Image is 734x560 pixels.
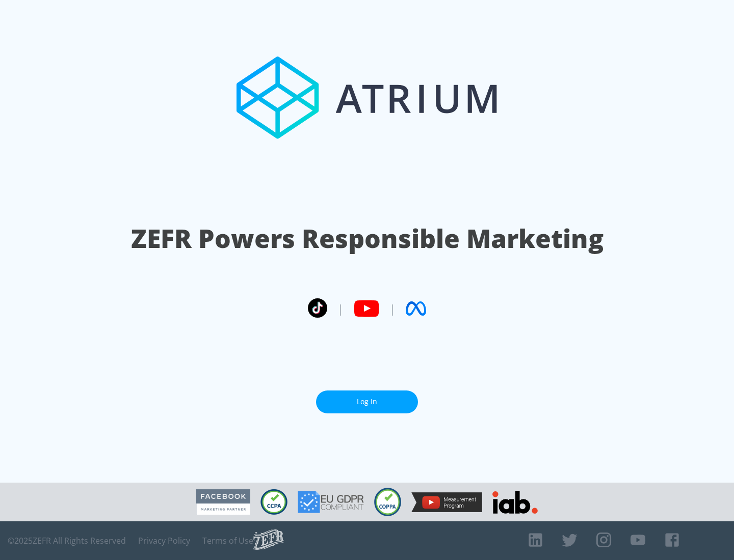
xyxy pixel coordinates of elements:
img: GDPR Compliant [298,491,364,513]
span: | [337,301,344,316]
span: © 2025 ZEFR All Rights Reserved [8,536,126,546]
h1: ZEFR Powers Responsible Marketing [131,221,604,256]
img: IAB [492,491,538,514]
span: | [389,301,396,316]
img: CCPA Compliant [260,489,287,515]
a: Privacy Policy [138,536,190,546]
img: YouTube Measurement Program [411,492,482,512]
img: Facebook Marketing Partner [196,489,250,515]
img: COPPA Compliant [374,488,401,516]
a: Terms of Use [202,536,253,546]
a: Log In [316,390,418,413]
